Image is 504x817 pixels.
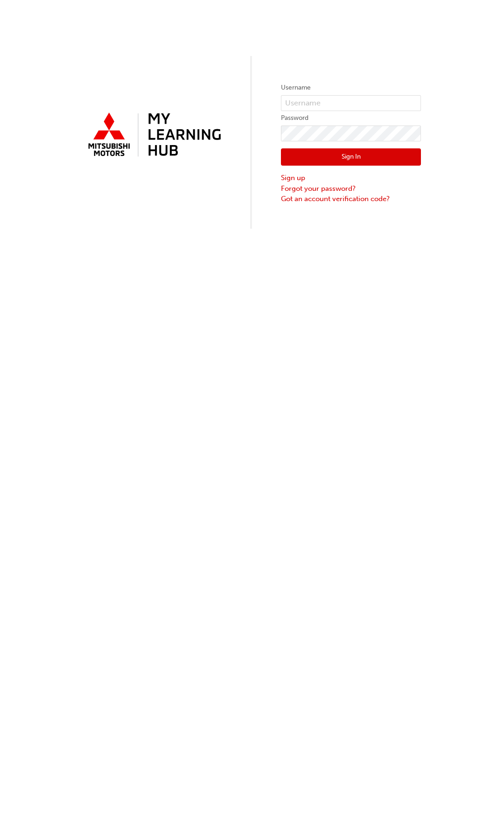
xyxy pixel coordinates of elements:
[281,183,421,194] a: Forgot your password?
[281,194,421,204] a: Got an account verification code?
[281,95,421,111] input: Username
[281,112,421,124] label: Password
[281,82,421,93] label: Username
[281,173,421,183] a: Sign up
[281,148,421,166] button: Sign In
[83,109,223,162] img: mmal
